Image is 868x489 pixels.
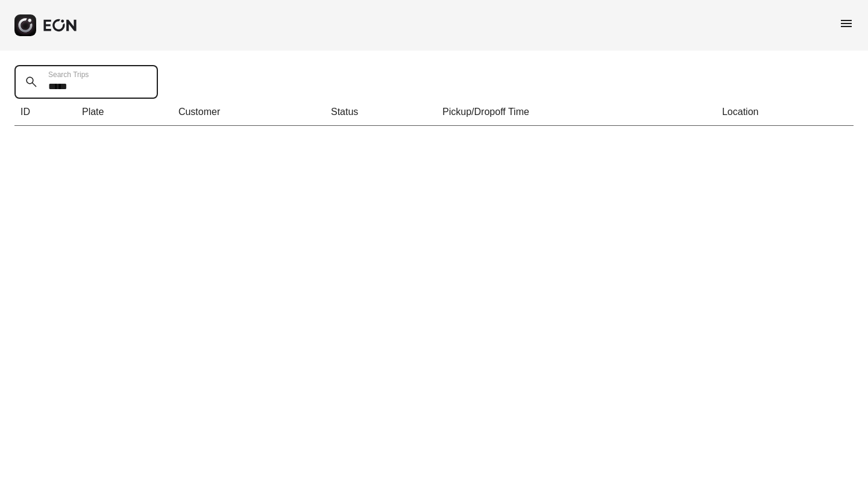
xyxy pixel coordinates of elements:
[172,99,325,126] th: Customer
[76,99,172,126] th: Plate
[325,99,436,126] th: Status
[716,99,854,126] th: Location
[48,70,89,79] label: Search Trips
[14,99,76,126] th: ID
[436,99,716,126] th: Pickup/Dropoff Time
[839,16,854,31] span: menu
